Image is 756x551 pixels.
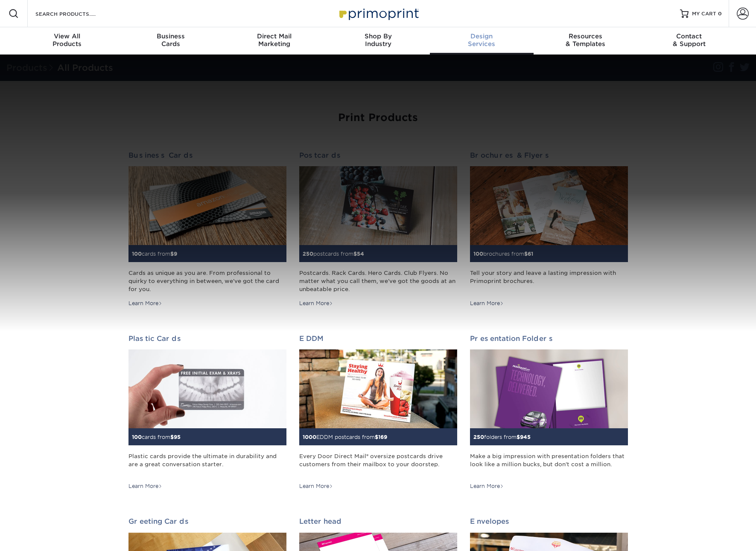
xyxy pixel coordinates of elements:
[637,32,741,48] div: & Support
[119,32,222,40] span: Business
[303,434,387,440] small: EDDM postcards from
[15,27,119,55] a: View AllProducts
[303,434,316,440] span: 1000
[222,32,326,48] div: Marketing
[299,335,457,490] a: EDDM 1000EDDM postcards from$169 Every Door Direct Mail® oversize postcards drive customers from ...
[534,27,637,55] a: Resources& Templates
[299,482,333,490] div: Learn More
[375,434,378,440] span: $
[637,27,741,55] a: Contact& Support
[470,452,628,477] div: Make a big impression with presentation folders that look like a million bucks, but don't cost a ...
[15,32,119,40] span: View All
[222,27,326,55] a: Direct MailMarketing
[128,349,286,428] img: Plastic Cards
[132,434,181,440] small: cards from
[128,482,162,490] div: Learn More
[299,517,457,525] h2: Letterhead
[517,434,520,440] span: $
[15,32,119,48] div: Products
[718,11,722,17] span: 0
[470,349,628,428] img: Presentation Folders
[128,517,286,525] h2: Greeting Cards
[336,4,421,23] img: Primoprint
[326,32,430,40] span: Shop By
[174,434,181,440] span: 95
[170,434,174,440] span: $
[132,434,142,440] span: 100
[128,335,286,343] h2: Plastic Cards
[473,434,531,440] small: folders from
[119,32,222,48] div: Cards
[637,32,741,40] span: Contact
[692,10,716,17] span: MY CART
[520,434,531,440] span: 945
[119,27,222,55] a: BusinessCards
[470,335,628,490] a: Presentation Folders 250folders from$945 Make a big impression with presentation folders that loo...
[326,27,430,55] a: Shop ByIndustry
[430,27,534,55] a: DesignServices
[534,32,637,48] div: & Templates
[222,32,326,40] span: Direct Mail
[470,517,628,525] h2: Envelopes
[326,32,430,48] div: Industry
[299,452,457,477] div: Every Door Direct Mail® oversize postcards drive customers from their mailbox to your doorstep.
[299,335,457,343] h2: EDDM
[35,9,118,19] input: SEARCH PRODUCTS.....
[430,32,534,48] div: Services
[299,349,457,428] img: EDDM
[378,434,387,440] span: 169
[430,32,534,40] span: Design
[470,482,504,490] div: Learn More
[470,335,628,343] h2: Presentation Folders
[128,335,286,490] a: Plastic Cards 100cards from$95 Plastic cards provide the ultimate in durability and are a great c...
[534,32,637,40] span: Resources
[473,434,484,440] span: 250
[128,452,286,477] div: Plastic cards provide the ultimate in durability and are a great conversation starter.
